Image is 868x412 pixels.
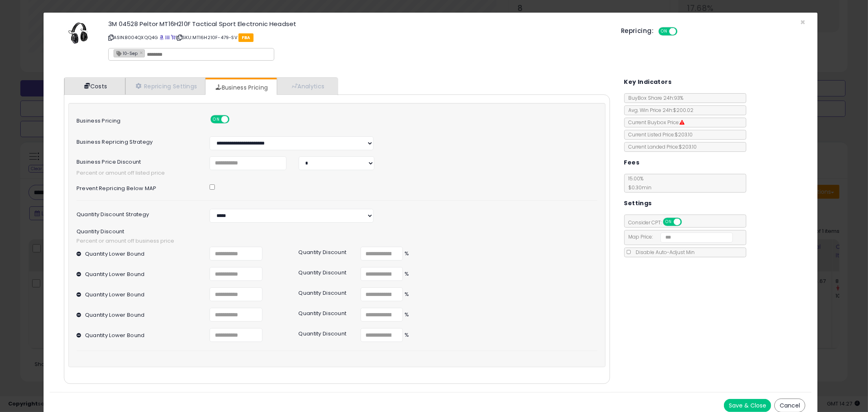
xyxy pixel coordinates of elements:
label: Quantity Lower Bound [85,267,145,277]
div: Quantity Discount [293,308,354,316]
h5: Settings [624,198,652,208]
span: % [403,270,409,278]
div: Quantity Discount [293,287,354,296]
span: Current Listed Price: $203.10 [625,131,693,138]
button: Save & Close [724,399,771,412]
label: Quantity Discount Strategy [70,209,203,217]
span: Disable Auto-Adjust Min [632,249,695,256]
label: Quantity Lower Bound [85,287,145,298]
span: ON [211,116,221,123]
span: Avg. Win Price 24h: $200.02 [625,107,694,114]
a: Analytics [277,78,337,94]
span: Percent or amount off business price [77,237,597,245]
a: Your listing only [171,34,175,41]
span: Consider CPT: [625,219,693,226]
div: Quantity Discount [293,328,354,337]
label: Business Price Discount [70,156,203,165]
label: Business Pricing [70,115,203,124]
div: Quantity Discount [293,267,354,276]
h5: Key Indicators [624,77,672,87]
span: OFF [228,116,241,123]
span: Percent or amount off listed price [70,169,603,177]
span: OFF [680,219,693,226]
span: % [403,291,409,298]
span: Current Buybox Price: [625,119,685,126]
a: All offer listings [165,34,170,41]
i: Suppressed Buy Box [680,120,685,125]
span: Quantity Discount [77,229,597,234]
a: Business Pricing [206,79,276,96]
span: OFF [676,28,689,35]
span: FBA [238,33,254,42]
span: 15.00 % [625,175,652,191]
span: Map Price: [625,233,733,240]
span: × [800,16,805,28]
span: % [403,331,409,339]
span: BuyBox Share 24h: 93% [625,94,684,101]
span: Current Landed Price: $203.10 [625,143,697,150]
h5: Repricing: [621,28,654,34]
label: Quantity Lower Bound [85,247,145,257]
span: 10-Sep [114,50,138,57]
div: Quantity Discount [293,247,354,255]
a: Costs [64,78,125,94]
h5: Fees [624,158,640,168]
h3: 3M 04528 Peltor MT16H210F Tactical Sport Electronic Headset [108,21,609,27]
span: ON [664,219,674,226]
label: Quantity Lower Bound [85,308,145,318]
span: $0.30 min [625,184,652,191]
a: × [140,49,144,56]
a: BuyBox page [160,34,164,41]
p: ASIN: B004QXQQ4G | SKU: MT16H210F-479-SV [108,31,609,44]
span: % [403,250,409,258]
label: Prevent repricing below MAP [70,183,203,191]
span: ON [659,28,669,35]
label: Quantity Lower Bound [85,328,145,338]
label: Business Repricing Strategy [70,136,203,145]
img: 41gfR83Cu8L._SL60_.jpg [67,21,91,45]
a: Repricing Settings [125,78,206,94]
span: % [403,311,409,319]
